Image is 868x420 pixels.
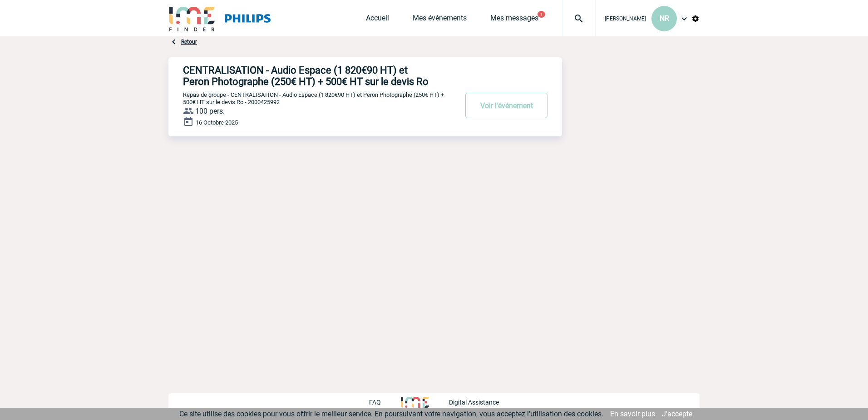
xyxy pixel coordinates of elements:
img: IME-Finder [168,5,216,31]
span: Repas de groupe - CENTRALISATION - Audio Espace (1 820€90 HT) et Peron Photographe (250€ HT) + 50... [183,91,444,105]
a: FAQ [369,397,401,406]
button: 1 [538,11,545,18]
a: Accueil [366,14,389,26]
a: En savoir plus [610,410,655,418]
a: Mes événements [413,14,467,26]
button: Voir l'événement [465,93,547,118]
a: Retour [181,39,197,45]
span: 100 pers. [195,107,225,115]
span: Ce site utilise des cookies pour vous offrir le meilleur service. En poursuivant votre navigation... [179,410,603,418]
h4: CENTRALISATION - Audio Espace (1 820€90 HT) et Peron Photographe (250€ HT) + 500€ HT sur le devis Ro [183,65,430,87]
span: [PERSON_NAME] [605,15,646,22]
a: Mes messages [490,14,538,26]
p: FAQ [369,399,381,406]
img: http://www.idealmeetingsevents.fr/ [401,397,429,408]
a: J'accepte [662,410,692,418]
span: 16 Octobre 2025 [196,119,238,126]
span: NR [660,14,669,23]
p: Digital Assistance [449,399,499,406]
